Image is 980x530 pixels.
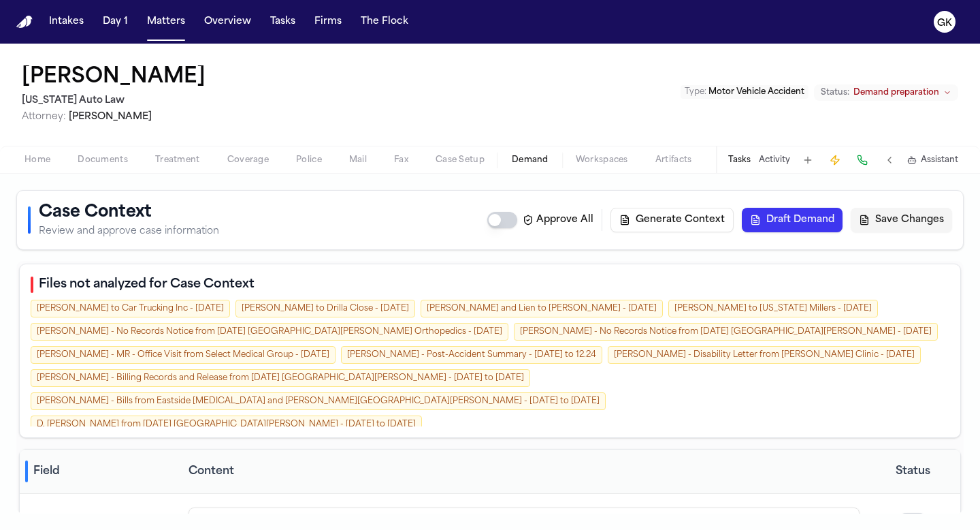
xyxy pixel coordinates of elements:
[853,87,939,98] span: Demand preparation
[199,10,257,34] button: Overview
[24,155,50,166] span: Home
[851,208,952,232] button: Save Changes
[309,10,347,34] button: Firms
[265,10,301,34] button: Tasks
[16,16,33,29] a: Home
[341,346,602,364] div: Summary of Denzel Allen Legal Documents
[826,151,845,170] button: Create Immediate Task
[655,155,692,166] span: Artifacts
[681,85,808,99] button: Edit Type: Motor Vehicle Accident
[31,392,606,410] div: Eastside Neurosurgery Medical Billing Packet for Denzel Allen (Received 2025-07-10)
[39,275,255,294] h2: Files not analyzed for Case Context
[349,155,367,166] span: Mail
[183,450,865,494] th: Content
[394,155,408,166] span: Fax
[227,155,269,166] span: Coverage
[865,450,960,494] th: Status
[576,155,628,166] span: Workspaces
[514,323,938,341] div: Notice of No Records – Ascension St. John Hospital Orthopedics and Sports Medicine for Denzel Allen
[742,208,843,232] button: Draft Demand
[78,155,128,166] span: Documents
[355,10,414,34] button: The Flock
[155,155,200,166] span: Treatment
[421,300,663,317] div: Lien Assertion and Notification Letter to Defendant - Jeffrey Rester
[31,346,336,364] div: Select Medical Group Medical Records for Denzel Allen (DOS 04/17/24)
[610,208,734,232] button: Generate Context
[608,346,921,364] div: Disability Verification Letter for Denzel Allen – Morang Chester Clinic
[708,88,804,96] span: Motor Vehicle Accident
[31,323,508,341] div: Notice of No Records from Ascension St. John Hospital Orthopedics and Sports Medicine for Denzel ...
[69,112,152,122] span: [PERSON_NAME]
[523,213,593,227] label: Approve All
[685,88,706,96] span: Type :
[907,155,958,166] button: Assistant
[31,300,230,317] div: Letter of Representation to Car Trucking Inc. (Defendant)
[798,151,817,170] button: Add Task
[728,155,751,166] button: Tasks
[668,300,878,317] div: Letter of Representation to Michigan Millers – Liability Notice (Denzel Allen)
[235,300,415,317] div: Letter of Representation to Defendant Drilla Close (Uber Vehicle Owner)
[97,10,133,34] button: Day 1
[22,65,206,90] h1: [PERSON_NAME]
[16,16,33,29] img: Finch Logo
[937,18,952,28] text: GK
[759,155,790,166] button: Activity
[22,65,206,90] button: Edit matter name
[39,225,219,238] p: Review and approve case information
[31,416,422,433] div: Ascension St. John Hospital Medical Bill for Denzel Allen ($754.36)
[814,84,958,101] button: Change status from Demand preparation
[22,112,66,122] span: Attorney:
[436,155,485,166] span: Case Setup
[31,369,530,387] div: Ascension St. John Hospital Orthopedics and Sports Medicine – Incomplete Medical Records (Denzel ...
[821,87,849,98] span: Status:
[512,155,549,166] span: Demand
[44,10,89,34] button: Intakes
[853,151,872,170] button: Make a Call
[921,155,958,166] span: Assistant
[296,155,322,166] span: Police
[142,10,191,34] button: Matters
[25,461,178,482] div: Field
[31,300,949,426] div: Files not analyzed list
[22,93,211,109] h2: [US_STATE] Auto Law
[39,202,219,223] h1: Case Context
